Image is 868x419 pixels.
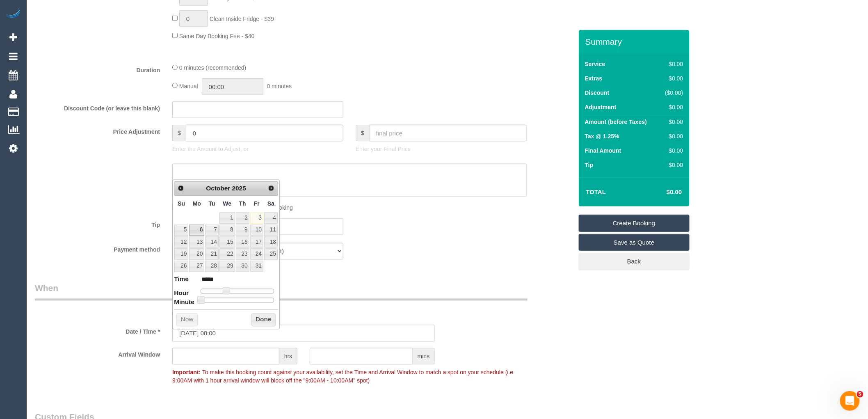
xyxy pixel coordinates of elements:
a: 4 [264,213,278,224]
a: 3 [250,213,263,224]
button: Done [251,314,276,327]
dt: Hour [174,289,189,299]
a: 27 [189,261,204,272]
span: Monday [193,201,201,207]
span: 0 minutes (recommended) [179,65,246,71]
a: 21 [205,249,218,260]
label: Discount Code (or leave this blank) [29,101,166,112]
a: 29 [219,261,235,272]
dt: Time [174,275,189,285]
a: 19 [174,249,188,260]
p: Enter the Amount to Adjust, or [172,145,343,153]
a: 2 [236,213,249,224]
span: hrs [279,348,297,365]
a: 20 [189,249,204,260]
span: 2025 [232,185,246,192]
strong: Total [586,188,606,195]
p: Enter your Final Price [356,145,527,153]
span: mins [413,348,435,365]
a: Create Booking [579,215,690,232]
div: ($0.00) [662,89,683,97]
iframe: Intercom live chat [840,391,860,411]
label: Duration [29,63,166,74]
label: Price Adjustment [29,125,166,136]
label: Adjustment [585,103,617,111]
label: Tax @ 1.25% [585,132,619,140]
a: 9 [236,225,249,236]
a: 31 [250,261,263,272]
a: 7 [205,225,218,236]
input: final price [369,125,527,142]
div: $0.00 [662,74,683,82]
div: $0.00 [662,161,683,169]
a: Next [265,183,277,194]
a: 26 [174,261,188,272]
div: $0.00 [662,60,683,68]
a: 10 [250,225,263,236]
span: Next [268,185,274,192]
h3: Summary [585,37,685,46]
span: Saturday [267,201,274,207]
a: Save as Quote [579,234,690,251]
span: Same Day Booking Fee - $40 [179,33,255,39]
label: Amount (before Taxes) [585,118,647,126]
div: $0.00 [662,103,683,111]
span: 5 [857,391,863,398]
a: 13 [189,237,204,248]
a: 15 [219,237,235,248]
div: $0.00 [662,132,683,140]
a: 12 [174,237,188,248]
h4: $0.00 [642,189,682,196]
a: 22 [219,249,235,260]
dt: Minute [174,298,194,308]
label: Final Amount [585,147,621,155]
span: $ [356,125,369,142]
a: 1 [219,213,235,224]
label: Arrival Window [29,348,166,359]
a: 18 [264,237,278,248]
a: 30 [236,261,249,272]
a: Back [579,253,690,270]
span: Manual [179,83,198,89]
label: Service [585,60,605,68]
legend: When [35,282,528,301]
img: Automaid Logo [5,8,21,20]
div: $0.00 [662,118,683,126]
span: Wednesday [223,201,232,207]
a: 16 [236,237,249,248]
a: 25 [264,249,278,260]
a: 5 [174,225,188,236]
strong: Important: [172,369,201,376]
a: Prev [175,183,187,194]
span: To make this booking count against your availability, set the Time and Arrival Window to match a ... [172,369,513,384]
label: Tip [29,218,166,229]
span: October [206,185,230,192]
span: Friday [254,201,260,207]
div: $0.00 [662,147,683,155]
span: Sunday [178,201,185,207]
label: Extras [585,74,603,82]
input: DD/MM/YYYY HH:MM [172,325,435,342]
a: 8 [219,225,235,236]
button: Now [176,314,197,327]
label: Discount [585,89,610,97]
a: 17 [250,237,263,248]
span: Tuesday [209,201,215,207]
a: 11 [264,225,278,236]
a: 24 [250,249,263,260]
a: 6 [189,225,204,236]
span: Clean Inside Fridge - $39 [210,16,274,22]
a: 28 [205,261,218,272]
span: Prev [178,185,184,192]
a: 23 [236,249,249,260]
span: $ [172,125,186,142]
label: Payment method [29,243,166,254]
span: Thursday [239,201,246,207]
label: Date / Time * [29,325,166,336]
span: 0 minutes [267,83,292,89]
a: 14 [205,237,218,248]
label: Tip [585,161,594,169]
